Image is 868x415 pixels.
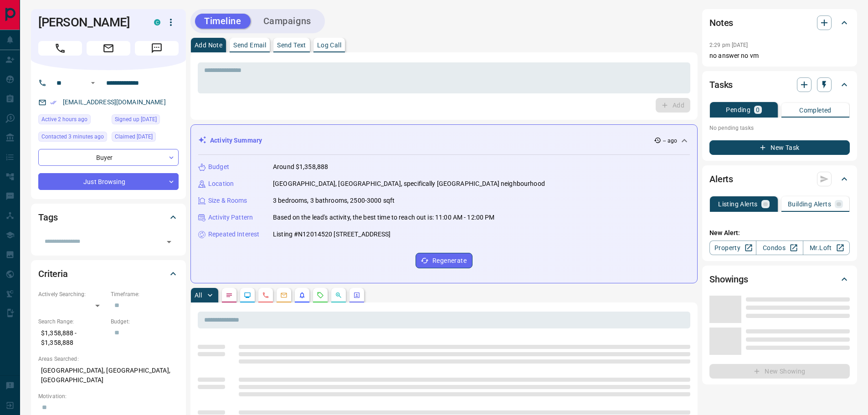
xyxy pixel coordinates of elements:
[38,363,179,388] p: [GEOGRAPHIC_DATA], [GEOGRAPHIC_DATA], [GEOGRAPHIC_DATA]
[115,132,153,141] span: Claimed [DATE]
[788,201,831,207] p: Building Alerts
[208,179,234,189] p: Location
[87,41,130,56] span: Email
[163,236,175,248] button: Open
[38,149,179,166] div: Buyer
[273,196,395,205] p: 3 bedrooms, 3 bathrooms, 2500-3000 sqft
[135,41,179,56] span: Message
[298,292,306,299] svg: Listing Alerts
[756,241,803,255] a: Condos
[233,42,266,48] p: Send Email
[277,42,306,48] p: Send Text
[111,290,179,298] p: Timeframe:
[38,114,107,127] div: Tue Aug 12 2025
[63,98,166,106] a: [EMAIL_ADDRESS][DOMAIN_NAME]
[726,107,750,113] p: Pending
[38,206,179,228] div: Tags
[709,15,733,30] h2: Notes
[38,132,107,144] div: Tue Aug 12 2025
[195,14,251,29] button: Timeline
[208,162,229,172] p: Budget
[244,292,251,299] svg: Lead Browsing Activity
[38,355,179,363] p: Areas Searched:
[115,115,157,124] span: Signed up [DATE]
[718,201,758,207] p: Listing Alerts
[208,196,247,205] p: Size & Rooms
[353,292,360,299] svg: Agent Actions
[195,292,202,298] p: All
[709,268,850,290] div: Showings
[41,115,87,124] span: Active 2 hours ago
[38,173,179,190] div: Just Browsing
[335,292,342,299] svg: Opportunities
[709,77,733,92] h2: Tasks
[273,162,328,172] p: Around $1,358,888
[38,326,106,350] p: $1,358,888 - $1,358,888
[317,292,324,299] svg: Requests
[709,168,850,190] div: Alerts
[208,213,253,222] p: Activity Pattern
[154,19,160,26] div: condos.ca
[709,140,850,155] button: New Task
[280,292,288,299] svg: Emails
[709,121,850,135] p: No pending tasks
[50,99,56,106] svg: Email Verified
[38,41,82,56] span: Call
[262,292,269,299] svg: Calls
[803,241,850,255] a: Mr.Loft
[112,132,179,144] div: Tue Mar 25 2025
[195,42,222,48] p: Add Note
[416,253,473,268] button: Regenerate
[38,266,68,281] h2: Criteria
[112,114,179,127] div: Thu Dec 03 2020
[709,74,850,96] div: Tasks
[709,228,850,238] p: New Alert:
[198,132,690,149] div: Activity Summary-- ago
[709,51,850,61] p: no answer no vm
[709,42,748,48] p: 2:29 pm [DATE]
[38,290,106,298] p: Actively Searching:
[663,137,677,145] p: -- ago
[273,230,391,239] p: Listing #N12014520 [STREET_ADDRESS]
[254,14,320,29] button: Campaigns
[208,230,259,239] p: Repeated Interest
[709,241,756,255] a: Property
[41,132,104,141] span: Contacted 3 minutes ago
[799,107,832,113] p: Completed
[709,272,748,287] h2: Showings
[87,77,98,88] button: Open
[38,210,57,225] h2: Tags
[111,318,179,326] p: Budget:
[709,172,733,186] h2: Alerts
[38,318,106,326] p: Search Range:
[226,292,233,299] svg: Notes
[317,42,341,48] p: Log Call
[273,213,495,222] p: Based on the lead's activity, the best time to reach out is: 11:00 AM - 12:00 PM
[273,179,545,189] p: [GEOGRAPHIC_DATA], [GEOGRAPHIC_DATA], specifically [GEOGRAPHIC_DATA] neighbourhood
[38,263,179,285] div: Criteria
[38,15,140,30] h1: [PERSON_NAME]
[756,107,760,113] p: 0
[709,12,850,34] div: Notes
[38,392,179,400] p: Motivation:
[210,136,262,145] p: Activity Summary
